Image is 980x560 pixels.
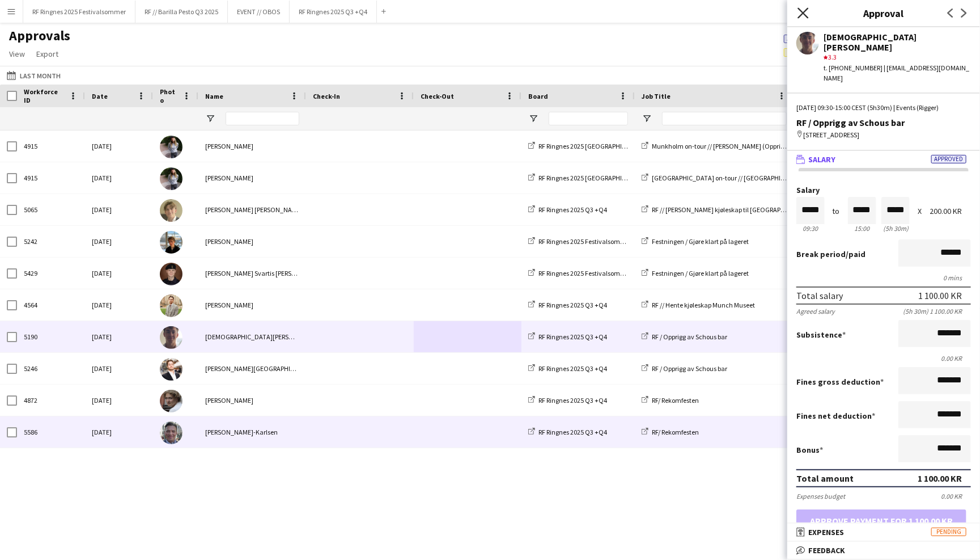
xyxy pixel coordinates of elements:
[85,194,153,225] div: [DATE]
[160,199,183,222] img: Bastian Solem
[85,289,153,321] div: [DATE]
[642,428,699,436] a: RF/ Rekomfesten
[23,1,135,23] button: RF Ringnes 2025 Festivalsommer
[528,113,538,124] button: Open Filter Menu
[796,492,845,500] div: Expenses budget
[941,492,971,500] div: 0.00 KR
[652,364,727,373] span: RF / Opprigg av Schous bar
[538,174,670,182] span: RF Ringnes 2025 [GEOGRAPHIC_DATA] on-tour
[796,411,875,421] label: Fines net deduction
[662,112,787,125] input: Job Title Filter Input
[796,330,846,340] label: Subsistence
[198,289,306,321] div: [PERSON_NAME]
[833,207,840,216] div: to
[85,162,153,193] div: [DATE]
[642,269,749,277] a: Festningen / Gjøre klart på lageret
[930,207,971,216] div: 200.00 KR
[642,237,749,246] a: Festningen / Gjøre klart på lageret
[198,130,306,162] div: [PERSON_NAME]
[848,224,876,233] div: 15:00
[652,174,825,182] span: [GEOGRAPHIC_DATA] on-tour // [GEOGRAPHIC_DATA] (reise)
[198,321,306,352] div: [DEMOGRAPHIC_DATA][PERSON_NAME]
[796,354,971,363] div: 0.00 KR
[538,364,607,373] span: RF Ringnes 2025 Q3 +Q4
[787,6,980,20] h3: Approval
[918,207,922,216] div: X
[205,92,223,100] span: Name
[808,545,845,555] span: Feedback
[796,473,854,484] div: Total amount
[538,205,607,214] span: RF Ringnes 2025 Q3 +Q4
[796,186,971,195] label: Salary
[642,174,825,182] a: [GEOGRAPHIC_DATA] on-tour // [GEOGRAPHIC_DATA] (reise)
[796,224,825,233] div: 09:30
[17,385,85,416] div: 4872
[421,92,454,100] span: Check-Out
[198,416,306,448] div: [PERSON_NAME]-Karlsen
[642,92,671,100] span: Job Title
[17,226,85,257] div: 5242
[17,353,85,384] div: 5246
[5,47,29,61] a: View
[652,205,812,214] span: RF // [PERSON_NAME] kjøleskap til [GEOGRAPHIC_DATA]
[160,231,183,254] img: Lennox Ossege
[538,301,607,309] span: RF Ringnes 2025 Q3 +Q4
[36,49,58,59] span: Export
[528,332,607,341] a: RF Ringnes 2025 Q3 +Q4
[528,301,607,309] a: RF Ringnes 2025 Q3 +Q4
[824,32,971,52] div: [DEMOGRAPHIC_DATA][PERSON_NAME]
[796,445,823,455] label: Bonus
[824,52,971,62] div: 3.3
[160,294,183,317] img: Alex Øyen
[787,542,980,559] mat-expansion-panel-header: Feedback
[528,364,607,373] a: RF Ringnes 2025 Q3 +Q4
[652,428,699,436] span: RF/ Rekomfesten
[160,263,183,285] img: Simon Svartis Christiansen
[528,92,548,100] span: Board
[160,390,183,412] img: Jesper Roth
[24,87,65,104] span: Workforce ID
[787,151,980,168] mat-expansion-panel-header: SalaryApproved
[198,385,306,416] div: [PERSON_NAME]
[85,416,153,448] div: [DATE]
[796,273,971,282] div: 0 mins
[796,103,971,113] div: [DATE] 09:30-15:00 CEST (5h30m) | Events (Rigger)
[198,162,306,193] div: [PERSON_NAME]
[528,237,632,246] a: RF Ringnes 2025 Festivalsommer
[528,174,670,182] a: RF Ringnes 2025 [GEOGRAPHIC_DATA] on-tour
[931,155,966,163] span: Approved
[642,332,727,341] a: RF / Opprigg av Schous bar
[17,130,85,162] div: 4915
[85,226,153,257] div: [DATE]
[528,396,607,405] a: RF Ringnes 2025 Q3 +Q4
[290,1,377,23] button: RF Ringnes 2025 Q3 +Q4
[538,237,632,246] span: RF Ringnes 2025 Festivalsommer
[652,301,755,309] span: RF // Hente kjøleskap Munch Museet
[918,473,962,484] div: 1 100.00 KR
[160,167,183,190] img: Mille Berger
[796,249,866,259] label: /paid
[160,87,178,104] span: Photo
[642,205,812,214] a: RF // [PERSON_NAME] kjøleskap til [GEOGRAPHIC_DATA]
[32,47,63,61] a: Export
[652,142,790,150] span: Munkholm on-tour // [PERSON_NAME] (Opprigg)
[17,162,85,193] div: 4915
[796,377,884,387] label: Fines gross deduction
[652,237,749,246] span: Festningen / Gjøre klart på lageret
[528,205,607,214] a: RF Ringnes 2025 Q3 +Q4
[198,226,306,257] div: [PERSON_NAME]
[85,258,153,289] div: [DATE]
[642,301,755,309] a: RF // Hente kjøleskap Munch Museet
[17,289,85,321] div: 4564
[652,269,749,277] span: Festningen / Gjøre klart på lageret
[198,353,306,384] div: [PERSON_NAME][GEOGRAPHIC_DATA]
[824,63,971,83] div: t. [PHONE_NUMBER] | [EMAIL_ADDRESS][DOMAIN_NAME]
[5,69,63,82] button: Last Month
[205,113,215,124] button: Open Filter Menu
[918,290,962,301] div: 1 100.00 KR
[881,224,910,233] div: 5h 30m
[538,428,607,436] span: RF Ringnes 2025 Q3 +Q4
[903,307,971,315] div: (5h 30m) 1 100.00 KR
[160,326,183,349] img: Christian Tohje
[652,396,699,405] span: RF/ Rekomfesten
